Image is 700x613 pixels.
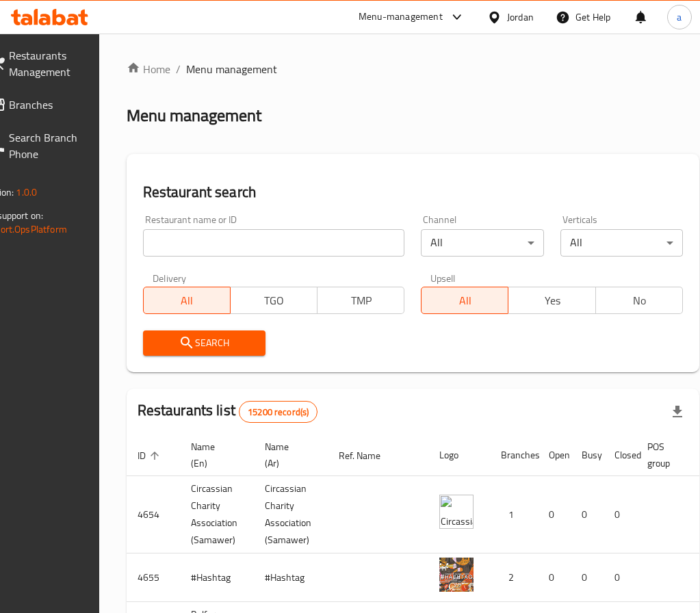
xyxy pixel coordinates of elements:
button: TMP [317,287,404,314]
td: 0 [538,476,571,553]
nav: breadcrumb [127,61,699,77]
td: 0 [604,553,636,602]
td: ​Circassian ​Charity ​Association​ (Samawer) [254,476,328,553]
div: Jordan [507,10,534,25]
td: 0 [538,553,571,602]
div: All [560,229,683,257]
span: Name (En) [191,439,237,471]
div: Export file [661,395,694,428]
h2: Restaurant search [143,182,683,203]
td: 0 [571,476,604,553]
label: Upsell [430,273,456,283]
td: #Hashtag [180,553,254,602]
li: / [176,61,181,77]
td: 4655 [127,553,180,602]
img: ​Circassian ​Charity ​Association​ (Samawer) [439,495,474,529]
span: Menu management [186,61,277,77]
th: Branches [490,434,538,476]
td: 2 [490,553,538,602]
div: All [421,229,543,257]
span: TGO [236,291,312,311]
span: No [601,291,677,311]
td: ​Circassian ​Charity ​Association​ (Samawer) [180,476,254,553]
span: Yes [514,291,590,311]
span: Branches [9,96,79,113]
a: Home [127,61,170,77]
span: All [427,291,503,311]
span: 1.0.0 [16,183,37,201]
span: POS group [647,439,688,471]
input: Search for restaurant name or ID.. [143,229,405,257]
span: All [149,291,225,311]
img: #Hashtag [439,558,474,592]
td: 0 [571,553,604,602]
th: Closed [604,434,636,476]
span: Name (Ar) [265,439,311,471]
span: a [677,10,682,25]
th: Open [538,434,571,476]
button: Yes [508,287,595,314]
button: Search [143,330,265,356]
div: Menu-management [359,9,443,25]
h2: Menu management [127,105,261,127]
button: No [595,287,683,314]
button: TGO [230,287,317,314]
div: Total records count [239,401,317,423]
span: Restaurants Management [9,47,79,80]
td: 4654 [127,476,180,553]
h2: Restaurants list [138,400,318,423]
span: Search Branch Phone [9,129,79,162]
span: Ref. Name [339,447,398,464]
label: Delivery [153,273,187,283]
th: Busy [571,434,604,476]
span: ID [138,447,164,464]
span: TMP [323,291,399,311]
td: #Hashtag [254,553,328,602]
button: All [421,287,508,314]
td: 1 [490,476,538,553]
td: 0 [604,476,636,553]
span: Search [154,335,255,352]
button: All [143,287,231,314]
span: 15200 record(s) [239,406,317,419]
th: Logo [428,434,490,476]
